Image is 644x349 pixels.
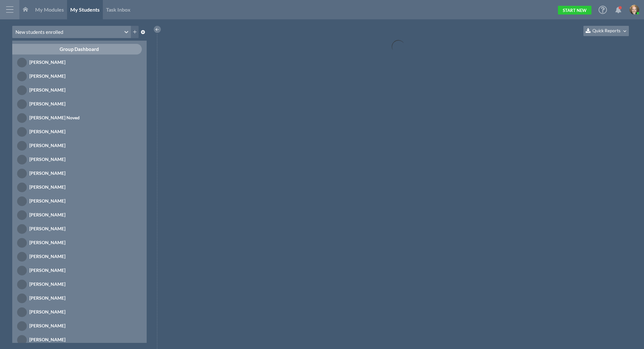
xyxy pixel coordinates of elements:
[29,211,121,218] div: [PERSON_NAME]
[15,29,63,35] div: New students enrolled
[592,28,620,34] span: Quick Reports
[12,293,147,304] a: [PERSON_NAME]
[12,71,147,82] a: [PERSON_NAME]
[12,57,147,68] a: [PERSON_NAME]
[12,99,147,109] a: [PERSON_NAME]
[12,140,147,151] a: [PERSON_NAME]
[29,267,121,274] div: [PERSON_NAME]
[29,73,121,79] div: [PERSON_NAME]
[29,308,121,315] div: [PERSON_NAME]
[29,156,121,163] div: [PERSON_NAME]
[583,26,629,36] button: Quick Reports
[629,5,639,15] img: image
[12,334,147,345] a: [PERSON_NAME]
[70,6,100,13] span: My Students
[12,237,147,248] a: [PERSON_NAME]
[29,128,121,135] div: [PERSON_NAME]
[106,6,131,13] span: Task Inbox
[12,210,147,220] a: [PERSON_NAME]
[29,142,121,149] div: [PERSON_NAME]
[12,182,147,193] a: [PERSON_NAME]
[12,279,147,290] a: [PERSON_NAME]
[29,253,121,260] div: [PERSON_NAME]
[29,294,121,301] div: [PERSON_NAME]
[12,196,147,206] a: [PERSON_NAME]
[29,184,121,190] div: [PERSON_NAME]
[29,197,121,204] div: [PERSON_NAME]
[12,154,147,165] a: [PERSON_NAME]
[29,114,121,121] div: [PERSON_NAME] Noved
[12,113,147,123] a: [PERSON_NAME] Noved
[29,281,121,287] div: [PERSON_NAME]
[35,6,64,13] span: My Modules
[29,239,121,246] div: [PERSON_NAME]
[282,39,515,55] img: Loading...
[12,265,147,276] a: [PERSON_NAME]
[12,126,147,137] a: [PERSON_NAME]
[12,85,147,95] a: [PERSON_NAME]
[12,44,142,55] div: Group Dashboard
[558,6,591,15] a: Start New
[29,59,121,65] div: [PERSON_NAME]
[29,100,121,107] div: [PERSON_NAME]
[12,224,147,234] a: [PERSON_NAME]
[29,86,121,93] div: [PERSON_NAME]
[12,168,147,179] a: [PERSON_NAME]
[29,336,121,343] div: [PERSON_NAME]
[29,170,121,176] div: [PERSON_NAME]
[29,225,121,232] div: [PERSON_NAME]
[12,321,147,331] a: [PERSON_NAME]
[12,251,147,262] a: [PERSON_NAME]
[12,307,147,317] a: [PERSON_NAME]
[29,322,121,329] div: [PERSON_NAME]
[12,44,147,55] a: Group Dashboard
